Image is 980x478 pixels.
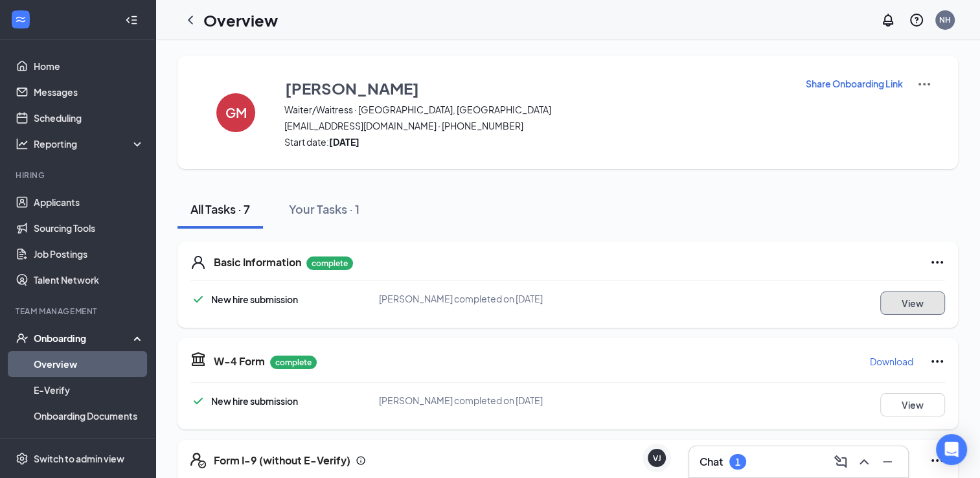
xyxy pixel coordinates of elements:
[214,453,350,468] h5: Form I-9 (without E-Verify)
[735,457,740,468] div: 1
[34,351,144,377] a: Overview
[14,13,27,26] svg: WorkstreamLogo
[869,351,914,372] button: Download
[929,255,945,270] svg: Ellipses
[16,170,142,181] div: Hiring
[34,189,144,215] a: Applicants
[289,201,359,217] div: Your Tasks · 1
[306,256,353,270] p: complete
[34,79,144,105] a: Messages
[190,255,206,270] svg: User
[211,395,298,407] span: New hire submission
[190,291,206,307] svg: Checkmark
[190,453,206,468] svg: FormI9EVerifyIcon
[284,76,789,100] button: [PERSON_NAME]
[830,451,851,472] button: ComposeMessage
[203,9,278,31] h1: Overview
[183,12,198,28] svg: ChevronLeft
[653,453,661,464] div: VJ
[917,76,932,92] img: More Actions
[877,451,898,472] button: Minimize
[16,137,28,150] svg: Analysis
[284,119,789,132] span: [EMAIL_ADDRESS][DOMAIN_NAME] · [PHONE_NUMBER]
[270,356,317,369] p: complete
[939,14,951,25] div: NH
[929,354,945,369] svg: Ellipses
[284,135,789,148] span: Start date:
[880,393,945,416] button: View
[285,77,419,99] h3: [PERSON_NAME]
[190,393,206,409] svg: Checkmark
[936,434,967,465] div: Open Intercom Messenger
[880,454,895,470] svg: Minimize
[870,355,913,368] p: Download
[190,201,250,217] div: All Tasks · 7
[880,291,945,315] button: View
[34,403,144,429] a: Onboarding Documents
[34,267,144,293] a: Talent Network
[909,12,924,28] svg: QuestionInfo
[854,451,874,472] button: ChevronUp
[34,215,144,241] a: Sourcing Tools
[225,108,247,117] h4: GM
[34,452,124,465] div: Switch to admin view
[190,351,206,367] svg: TaxGovernmentIcon
[329,136,359,148] strong: [DATE]
[856,454,872,470] svg: ChevronUp
[379,293,543,304] span: [PERSON_NAME] completed on [DATE]
[806,77,903,90] p: Share Onboarding Link
[34,241,144,267] a: Job Postings
[34,377,144,403] a: E-Verify
[379,394,543,406] span: [PERSON_NAME] completed on [DATE]
[16,332,28,345] svg: UserCheck
[34,53,144,79] a: Home
[125,14,138,27] svg: Collapse
[214,354,265,369] h5: W-4 Form
[203,76,268,148] button: GM
[880,12,896,28] svg: Notifications
[929,453,945,468] svg: Ellipses
[805,76,904,91] button: Share Onboarding Link
[356,455,366,466] svg: Info
[34,137,145,150] div: Reporting
[16,452,28,465] svg: Settings
[833,454,849,470] svg: ComposeMessage
[34,429,144,455] a: Activity log
[16,306,142,317] div: Team Management
[211,293,298,305] span: New hire submission
[34,332,133,345] div: Onboarding
[34,105,144,131] a: Scheduling
[214,255,301,269] h5: Basic Information
[284,103,789,116] span: Waiter/Waitress · [GEOGRAPHIC_DATA], [GEOGRAPHIC_DATA]
[700,455,723,469] h3: Chat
